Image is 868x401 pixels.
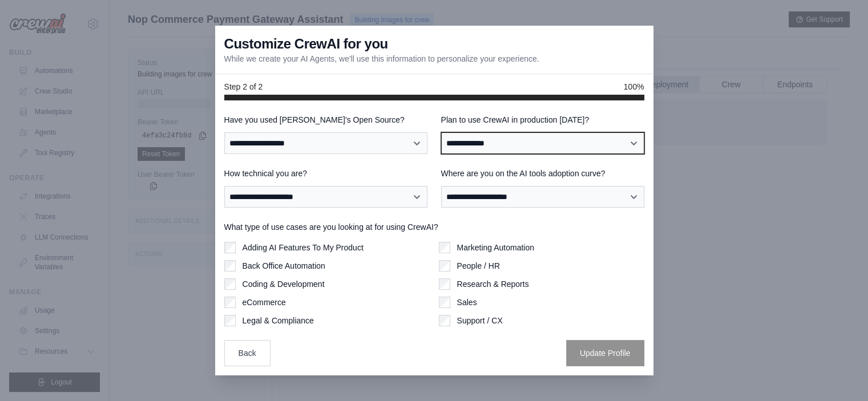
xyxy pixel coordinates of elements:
[566,340,644,366] button: Update Profile
[243,297,286,308] label: eCommerce
[457,242,534,253] label: Marketing Automation
[457,278,529,290] label: Research & Reports
[243,260,325,272] label: Back Office Automation
[441,114,644,125] label: Plan to use CrewAI in production [DATE]?
[243,315,314,326] label: Legal & Compliance
[243,242,364,253] label: Adding AI Features To My Product
[224,340,271,366] button: Back
[624,81,644,92] span: 100%
[243,278,325,290] label: Coding & Development
[224,221,644,233] label: What type of use cases are you looking at for using CrewAI?
[457,297,477,308] label: Sales
[224,81,263,92] span: Step 2 of 2
[224,35,388,53] h3: Customize CrewAI for you
[224,53,539,64] p: While we create your AI Agents, we'll use this information to personalize your experience.
[224,114,427,125] label: Have you used [PERSON_NAME]'s Open Source?
[457,260,500,272] label: People / HR
[441,168,644,179] label: Where are you on the AI tools adoption curve?
[811,346,868,401] iframe: Chat Widget
[224,168,427,179] label: How technical you are?
[457,315,503,326] label: Support / CX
